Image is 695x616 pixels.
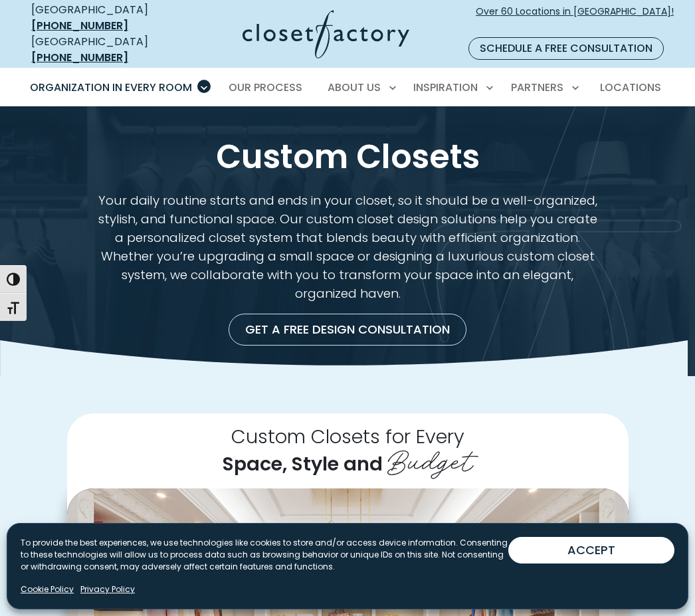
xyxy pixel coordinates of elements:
a: [PHONE_NUMBER] [31,50,128,65]
nav: Primary Menu [21,69,674,106]
span: Over 60 Locations in [GEOGRAPHIC_DATA]! [476,5,674,33]
a: [PHONE_NUMBER] [31,18,128,33]
span: Space, Style and [223,451,383,477]
span: Organization in Every Room [30,80,192,95]
img: Closet Factory Logo [243,10,409,58]
p: Your daily routine starts and ends in your closet, so it should be a well-organized, stylish, and... [93,191,602,302]
span: Our Process [229,80,302,95]
div: [GEOGRAPHIC_DATA] [31,2,176,34]
span: Partners [511,80,563,95]
span: Inspiration [413,80,478,95]
a: Cookie Policy [21,583,74,595]
a: Privacy Policy [80,583,135,595]
p: To provide the best experiences, we use technologies like cookies to store and/or access device i... [21,537,508,573]
h1: Custom Closets [41,138,654,175]
a: Schedule a Free Consultation [468,37,664,60]
span: About Us [328,80,381,95]
button: ACCEPT [508,537,674,564]
span: Budget [387,437,473,480]
a: Get a Free Design Consultation [229,314,466,346]
span: Locations [600,80,661,95]
div: [GEOGRAPHIC_DATA] [31,34,176,66]
span: Custom Closets for Every [231,423,464,450]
